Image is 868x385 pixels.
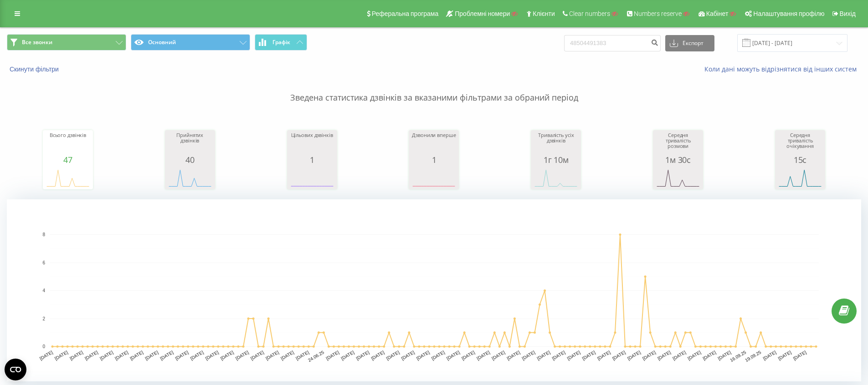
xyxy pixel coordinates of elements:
button: Open CMP widget [5,359,26,380]
text: [DATE] [340,350,355,361]
text: [DATE] [295,350,310,361]
input: Пошук за номером [564,35,661,51]
div: Прийнятих дзвінків [167,132,213,155]
text: [DATE] [99,350,114,361]
text: [DATE] [431,350,446,361]
text: 2 [42,316,45,321]
text: [DATE] [159,350,175,361]
div: 15с [777,155,823,164]
text: [DATE] [717,350,732,361]
text: [DATE] [461,350,476,361]
text: [DATE] [702,350,717,361]
div: Всього дзвінків [45,132,91,155]
span: Проблемні номери [455,10,510,17]
text: [DATE] [521,350,536,361]
text: [DATE] [611,350,627,361]
text: [DATE] [476,350,491,361]
text: 0 [42,344,45,349]
span: Реферальна програма [372,10,439,17]
svg: A chart. [411,164,457,192]
text: [DATE] [250,350,265,361]
text: [DATE] [657,350,672,361]
text: [DATE] [551,350,566,361]
text: [DATE] [566,350,581,361]
text: [DATE] [39,350,54,361]
button: Все звонки [7,34,126,51]
text: [DATE] [642,350,657,361]
svg: A chart. [167,164,213,192]
div: Середня тривалість розмови [655,132,701,155]
button: Основний [131,34,250,51]
span: Кабінет [706,10,729,17]
div: Цільових дзвінків [289,132,335,155]
text: [DATE] [416,350,431,361]
svg: A chart. [777,164,823,192]
svg: A chart. [45,164,91,192]
span: Клієнти [533,10,555,17]
text: [DATE] [190,350,205,361]
text: [DATE] [144,350,159,361]
span: Вихід [840,10,856,17]
a: Коли дані можуть відрізнятися вiд інших систем [704,65,861,73]
div: 1 [289,155,335,164]
span: Все звонки [22,39,52,46]
text: [DATE] [792,350,807,361]
text: [DATE] [401,350,416,361]
p: Зведена статистика дзвінків за вказаними фільтрами за обраний період [7,74,861,104]
span: Графік [272,39,290,46]
text: [DATE] [446,350,461,361]
svg: A chart. [7,199,861,381]
text: [DATE] [777,350,792,361]
text: [DATE] [265,350,280,361]
text: [DATE] [235,350,250,361]
text: [DATE] [280,350,295,361]
div: Дзвонили вперше [411,132,457,155]
text: [DATE] [54,350,69,361]
button: Графік [255,34,307,51]
div: 47 [45,155,91,164]
text: [DATE] [175,350,190,361]
text: [DATE] [385,350,401,361]
span: Numbers reserve [634,10,682,17]
text: [DATE] [114,350,129,361]
text: [DATE] [69,350,84,361]
button: Експорт [665,35,714,51]
button: Скинути фільтри [7,65,63,73]
text: [DATE] [627,350,642,361]
svg: A chart. [655,164,701,192]
text: [DATE] [129,350,144,361]
text: 19.09.25 [744,350,762,363]
span: Clear numbers [569,10,610,17]
text: [DATE] [581,350,596,361]
div: 40 [167,155,213,164]
div: Середня тривалість очікування [777,132,823,155]
svg: A chart. [289,164,335,192]
text: [DATE] [536,350,551,361]
text: [DATE] [672,350,687,361]
text: [DATE] [205,350,220,361]
text: 4 [42,288,45,293]
div: 1м 30с [655,155,701,164]
text: [DATE] [506,350,521,361]
div: Тривалість усіх дзвінків [533,132,579,155]
text: 24.06.25 [307,350,325,363]
text: [DATE] [762,350,777,361]
text: [DATE] [370,350,385,361]
svg: A chart. [533,164,579,192]
text: 8 [42,232,45,237]
text: [DATE] [325,350,340,361]
text: [DATE] [596,350,611,361]
text: 16.09.25 [729,350,747,363]
text: [DATE] [491,350,506,361]
div: 1 [411,155,457,164]
span: Налаштування профілю [753,10,824,17]
text: 6 [42,260,45,265]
